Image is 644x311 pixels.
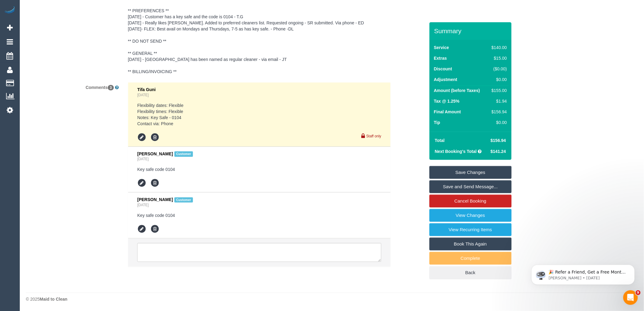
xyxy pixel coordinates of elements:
[434,109,461,115] label: Final Amount
[522,252,644,295] iframe: Intercom notifications message
[108,85,114,90] span: 3
[491,138,506,143] span: $156.94
[489,44,507,51] div: $140.00
[434,87,480,94] label: Amount (before Taxes)
[434,119,440,125] label: Tip
[174,197,193,203] span: Customer
[489,55,507,61] div: $15.00
[636,290,641,295] span: 9
[137,157,149,161] a: [DATE]
[429,209,512,222] a: View Changes
[137,87,156,92] span: Tifa Guni
[137,102,381,127] pre: Flexibility dates: Flexible Flexibility times: Flexible Notes: Key Safe - 0104 Contact via: Phone
[489,119,507,125] div: $0.00
[137,212,381,218] pre: Key safe code 0104
[429,266,512,279] a: Back
[489,76,507,83] div: $0.00
[429,166,512,179] a: Save Changes
[491,149,506,154] span: $141.24
[137,203,149,207] a: [DATE]
[489,66,507,72] div: ($0.00)
[4,6,16,15] img: Automaid Logo
[435,149,477,154] strong: Next Booking's Total
[434,44,449,51] label: Service
[26,23,105,29] p: Message from Ellie, sent 5d ago
[429,180,512,193] a: Save and Send Message...
[40,297,67,302] strong: Maid to Clean
[623,290,638,305] iframe: Intercom live chat
[137,93,149,97] a: [DATE]
[137,166,381,172] pre: Key safe code 0104
[429,223,512,236] a: View Recurring Items
[434,98,460,104] label: Tax @ 1.25%
[137,151,173,156] span: [PERSON_NAME]
[489,109,507,115] div: $156.94
[21,82,123,90] label: Comments
[429,195,512,207] a: Cancel Booking
[429,238,512,250] a: Book This Again
[489,87,507,94] div: $155.00
[434,27,509,34] h3: Summary
[434,55,447,61] label: Extras
[137,197,173,202] span: [PERSON_NAME]
[366,134,381,138] small: Staff only
[26,296,638,302] div: © 2025
[489,98,507,104] div: $1.94
[435,138,445,143] strong: Total
[434,76,457,83] label: Adjustment
[434,66,452,72] label: Discount
[26,18,104,83] span: 🎉 Refer a Friend, Get a Free Month! 🎉 Love Automaid? Share the love! When you refer a friend who ...
[174,151,193,157] span: Customer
